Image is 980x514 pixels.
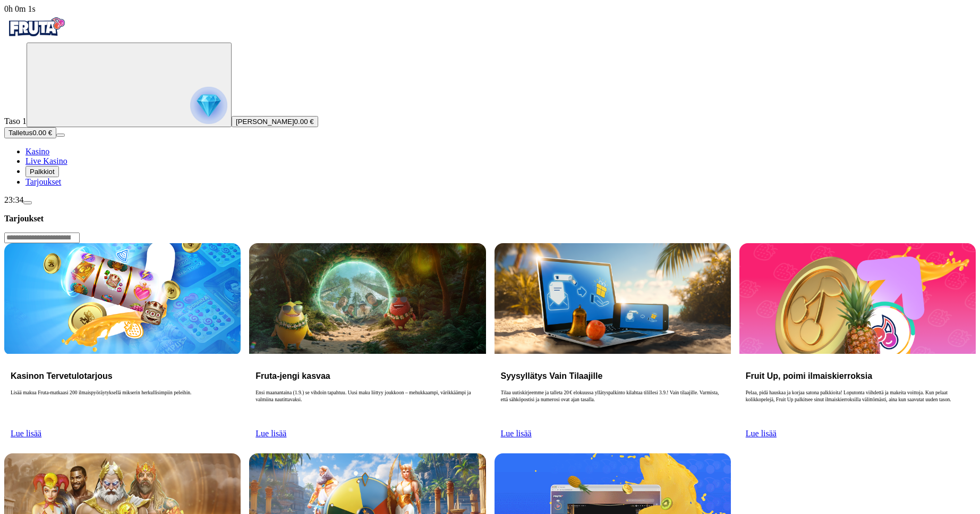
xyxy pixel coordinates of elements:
h3: Fruit Up, poimi ilmaiskierroksia [746,371,969,381]
p: Tilaa uutiskirjeemme ja talleta 20 € elokuussa yllätyspalkinto kilahtaa tilillesi 3.9.! Vain tila... [501,389,725,424]
a: Lue lisää [746,429,777,438]
button: reward iconPalkkiot [25,166,59,177]
a: diamond iconKasino [25,147,49,156]
span: [PERSON_NAME] [236,118,294,126]
span: Tarjoukset [25,177,61,186]
span: Taso 1 [4,117,27,126]
img: Kasinon Tervetulotarjous [4,243,241,354]
span: Live Kasino [25,156,67,165]
a: Lue lisää [255,429,286,438]
span: Palkkiot [30,168,55,176]
p: Lisää makua Fruta-matkaasi 200 ilmaispyöräytyksellä mikserin herkullisimpiin peleihin. [11,389,234,424]
button: Talletusplus icon0.00 € [4,127,56,138]
img: Syysyllätys Vain Tilaajille [495,243,731,354]
span: 0.00 € [32,129,52,137]
a: gift-inverted iconTarjoukset [25,177,61,186]
img: Fruta-jengi kasvaa [249,243,485,354]
span: 0.00 € [294,118,314,126]
span: Talletus [8,129,32,137]
button: [PERSON_NAME]0.00 € [232,116,318,127]
p: Ensi maanantaina (1.9.) se vihdoin tapahtuu. Uusi maku liittyy joukkoon – mehukkaampi, värikkäämp... [255,389,479,424]
input: Search [4,233,80,243]
img: reward progress [190,87,227,124]
h3: Fruta-jengi kasvaa [255,371,479,381]
a: Lue lisää [11,429,41,438]
h3: Kasinon Tervetulotarjous [11,371,234,381]
span: user session time [4,4,36,13]
button: menu [56,134,65,137]
img: Fruta [4,14,68,40]
h3: Tarjoukset [4,213,976,223]
a: Fruta [4,33,68,42]
h3: Syysyllätys Vain Tilaajille [501,371,725,381]
a: Lue lisää [501,429,532,438]
img: Fruit Up, poimi ilmaiskierroksia [739,243,976,354]
button: menu [23,201,32,204]
span: Kasino [25,147,49,156]
nav: Primary [4,14,976,187]
p: Pelaa, pidä hauskaa ja korjaa satona palkkioita! Loputonta viihdettä ja makeita voittoja. Kun pel... [746,389,969,424]
span: 23:34 [4,195,23,204]
a: poker-chip iconLive Kasino [25,156,67,165]
button: reward progress [27,43,232,127]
